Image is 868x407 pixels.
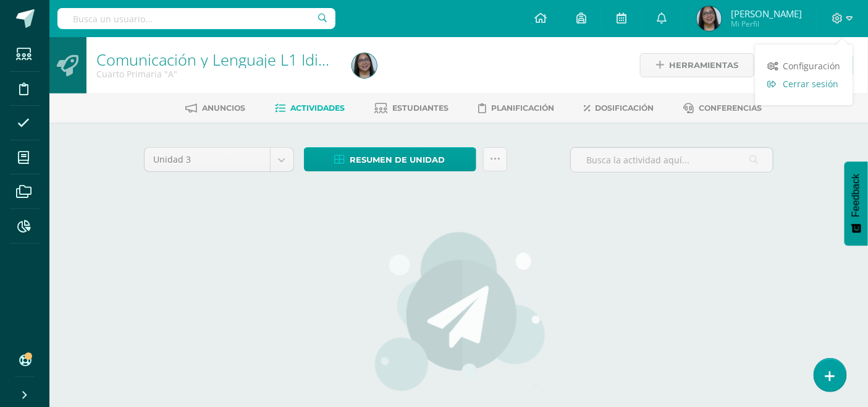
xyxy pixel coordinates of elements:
[352,53,377,78] img: 57f8203d49280542915512b9ff47d106.png
[731,7,802,20] span: [PERSON_NAME]
[851,174,862,217] span: Feedback
[783,60,841,72] span: Configuración
[756,57,853,75] a: Configuración
[371,231,546,392] img: activities.png
[783,78,839,90] span: Cerrar sesión
[374,98,449,118] a: Estudiantes
[275,98,345,118] a: Actividades
[57,8,335,29] input: Busca un usuario...
[683,98,762,118] a: Conferencias
[145,148,293,171] a: Unidad 3
[290,103,345,113] span: Actividades
[392,103,449,113] span: Estudiantes
[478,98,554,118] a: Planificación
[491,103,554,113] span: Planificación
[699,103,762,113] span: Conferencias
[350,148,445,171] span: Resumen de unidad
[756,75,853,93] a: Cerrar sesión
[185,98,245,118] a: Anuncios
[304,147,476,171] a: Resumen de unidad
[845,161,868,246] button: Feedback - Mostrar encuesta
[96,68,337,80] div: Cuarto Primaria 'A'
[640,53,754,77] a: Herramientas
[96,51,337,68] h1: Comunicación y Lenguaje L1 Idioma Materno
[595,103,654,113] span: Dosificación
[731,19,802,29] span: Mi Perfil
[669,54,738,77] span: Herramientas
[96,49,413,70] a: Comunicación y Lenguaje L1 Idioma Materno
[584,98,654,118] a: Dosificación
[154,148,261,171] span: Unidad 3
[697,6,722,31] img: 57f8203d49280542915512b9ff47d106.png
[202,103,245,113] span: Anuncios
[571,148,773,172] input: Busca la actividad aquí...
